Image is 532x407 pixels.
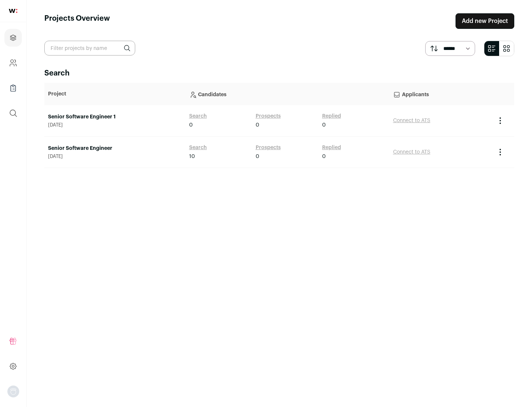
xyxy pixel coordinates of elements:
[44,13,110,29] h1: Projects Overview
[322,121,326,129] span: 0
[4,29,22,47] a: Projects
[496,148,505,157] button: Project Actions
[256,153,259,160] span: 0
[393,118,430,123] a: Connect to ATS
[9,9,17,13] img: wellfound-shorthand-0d5821cbd27db2630d0214b213865d53afaa358527fdda9d0ea32b1df1b89c2c.svg
[393,87,488,101] p: Applicants
[44,41,135,55] input: Filter projects by name
[322,112,341,120] a: Replied
[44,68,514,78] h2: Search
[189,144,207,151] a: Search
[256,144,281,151] a: Prospects
[189,121,193,129] span: 0
[7,386,19,397] img: nopic.png
[189,112,207,120] a: Search
[456,13,514,29] a: Add new Project
[48,154,182,159] span: [DATE]
[189,153,195,160] span: 10
[48,122,182,128] span: [DATE]
[256,121,259,129] span: 0
[4,54,22,72] a: Company and ATS Settings
[393,149,430,155] a: Connect to ATS
[322,144,341,151] a: Replied
[189,87,386,101] p: Candidates
[7,386,19,397] button: Open dropdown
[48,113,182,121] a: Senior Software Engineer 1
[496,116,505,125] button: Project Actions
[48,145,182,152] a: Senior Software Engineer
[322,153,326,160] span: 0
[4,79,22,97] a: Company Lists
[48,90,182,98] p: Project
[256,112,281,120] a: Prospects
